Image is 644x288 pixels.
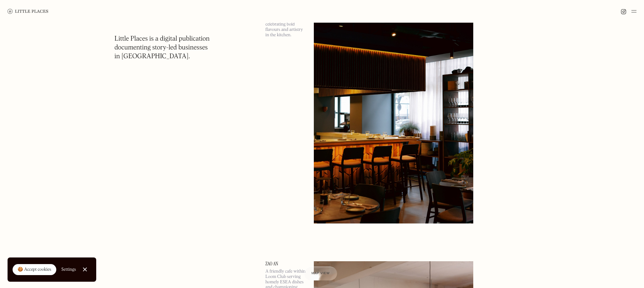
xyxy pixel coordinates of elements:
h1: Little Places is a digital publication documenting story-led businesses in [GEOGRAPHIC_DATA]. [114,35,210,61]
a: Map view [304,267,337,280]
span: Map view [312,272,330,275]
a: 🍪 Accept cookies [13,264,56,275]
a: Settings [61,263,76,277]
div: 🍪 Accept cookies [18,267,51,273]
a: Close Cookie Popup [79,263,91,276]
a: Zao An [265,261,306,266]
div: Settings [61,267,76,272]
